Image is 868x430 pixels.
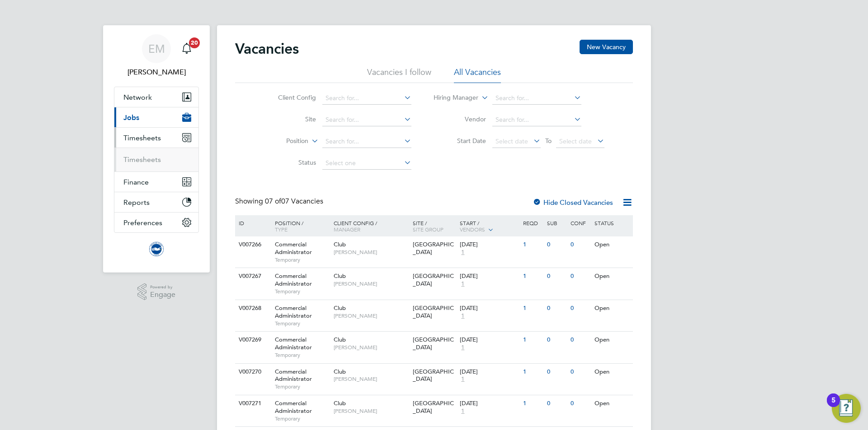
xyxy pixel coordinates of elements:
[331,215,410,237] div: Client Config /
[334,272,346,280] span: Club
[114,213,198,232] button: Preferences
[545,300,568,317] div: 0
[334,240,346,248] span: Club
[236,215,268,231] div: ID
[334,280,408,287] span: [PERSON_NAME]
[236,395,268,412] div: V007271
[460,336,519,344] div: [DATE]
[275,288,329,295] span: Temporary
[265,197,281,206] span: 07 of
[236,332,268,348] div: V007269
[114,148,198,171] div: Timesheets
[545,236,568,253] div: 0
[322,114,411,126] input: Search for...
[592,364,632,380] div: Open
[521,215,544,231] div: Reqd
[275,272,312,287] span: Commercial Administrator
[235,197,325,206] div: Showing
[460,226,485,233] span: Vendors
[114,87,198,107] button: Network
[434,137,486,145] label: Start Date
[460,400,519,407] div: [DATE]
[460,273,519,280] div: [DATE]
[592,300,632,317] div: Open
[592,215,632,231] div: Status
[236,364,268,380] div: V007270
[545,268,568,285] div: 0
[275,256,329,264] span: Temporary
[545,332,568,348] div: 0
[521,268,544,285] div: 1
[410,215,458,237] div: Site /
[460,375,466,383] span: 1
[275,336,312,351] span: Commercial Administrator
[114,192,198,212] button: Reports
[275,226,288,233] span: Type
[275,399,312,415] span: Commercial Administrator
[275,351,329,359] span: Temporary
[123,113,139,122] span: Jobs
[334,304,346,312] span: Club
[123,155,161,164] a: Timesheets
[580,40,633,54] button: New Vacancy
[114,107,198,127] button: Jobs
[460,407,466,415] span: 1
[426,93,478,102] label: Hiring Manager
[521,332,544,348] div: 1
[150,291,175,299] span: Engage
[568,364,592,380] div: 0
[592,268,632,285] div: Open
[545,364,568,380] div: 0
[413,226,443,233] span: Site Group
[460,344,466,351] span: 1
[322,135,411,148] input: Search for...
[568,300,592,317] div: 0
[178,34,196,63] a: 20
[264,115,316,123] label: Site
[334,407,408,415] span: [PERSON_NAME]
[114,242,199,256] a: Go to home page
[592,395,632,412] div: Open
[559,137,592,145] span: Select date
[533,198,613,207] label: Hide Closed Vacancies
[123,218,162,227] span: Preferences
[334,336,346,343] span: Club
[460,312,466,320] span: 1
[264,158,316,166] label: Status
[114,128,198,148] button: Timesheets
[334,226,360,233] span: Manager
[256,137,308,146] label: Position
[322,157,411,170] input: Select one
[492,114,581,126] input: Search for...
[149,242,164,256] img: brightonandhovealbion-logo-retina.png
[150,283,175,291] span: Powered by
[413,240,454,256] span: [GEOGRAPHIC_DATA]
[413,368,454,383] span: [GEOGRAPHIC_DATA]
[413,272,454,287] span: [GEOGRAPHIC_DATA]
[592,236,632,253] div: Open
[114,172,198,192] button: Finance
[137,283,176,301] a: Powered byEngage
[521,236,544,253] div: 1
[334,344,408,351] span: [PERSON_NAME]
[235,40,299,58] h2: Vacancies
[413,399,454,415] span: [GEOGRAPHIC_DATA]
[592,332,632,348] div: Open
[189,37,200,48] span: 20
[545,395,568,412] div: 0
[123,134,161,142] span: Timesheets
[264,93,316,102] label: Client Config
[460,241,519,249] div: [DATE]
[275,320,329,327] span: Temporary
[103,25,210,273] nav: Main navigation
[114,67,199,78] span: Edyta Marchant
[413,304,454,319] span: [GEOGRAPHIC_DATA]
[434,115,486,123] label: Vendor
[832,394,861,423] button: Open Resource Center, 5 new notifications
[275,240,312,256] span: Commercial Administrator
[492,92,581,105] input: Search for...
[275,304,312,319] span: Commercial Administrator
[460,249,466,256] span: 1
[568,332,592,348] div: 0
[265,197,323,206] span: 07 Vacancies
